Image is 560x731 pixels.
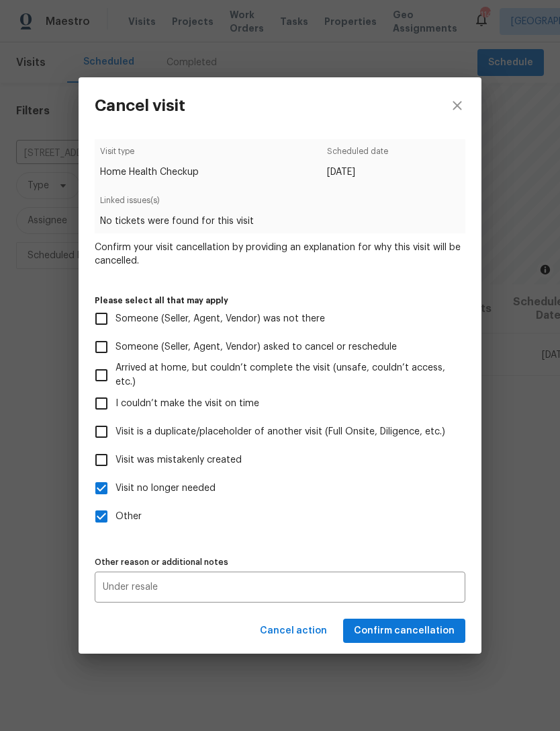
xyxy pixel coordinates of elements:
[100,165,199,179] span: Home Health Checkup
[115,453,242,467] span: Visit was mistakenly created
[100,145,199,165] span: Visit type
[100,215,459,228] span: No tickets were found for this visit
[95,558,465,566] label: Other reason or additional notes
[327,145,388,165] span: Scheduled date
[260,623,327,640] span: Cancel action
[115,361,455,389] span: Arrived at home, but couldn’t complete the visit (unsafe, couldn’t access, etc.)
[115,340,397,354] span: Someone (Seller, Agent, Vendor) asked to cancel or reschedule
[115,312,325,326] span: Someone (Seller, Agent, Vendor) was not there
[343,619,465,644] button: Confirm cancellation
[100,194,459,215] span: Linked issues(s)
[95,96,185,115] h3: Cancel visit
[115,397,259,411] span: I couldn’t make the visit on time
[115,482,216,496] span: Visit no longer needed
[95,297,465,305] label: Please select all that may apply
[354,623,455,640] span: Confirm cancellation
[254,619,332,644] button: Cancel action
[115,510,142,524] span: Other
[115,425,445,439] span: Visit is a duplicate/placeholder of another visit (Full Onsite, Diligence, etc.)
[95,241,465,268] span: Confirm your visit cancellation by providing an explanation for why this visit will be cancelled.
[327,165,388,179] span: [DATE]
[433,77,481,134] button: close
